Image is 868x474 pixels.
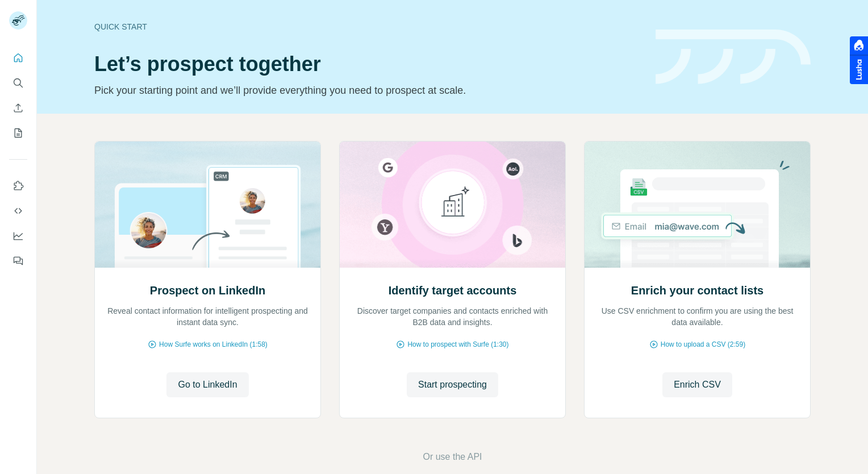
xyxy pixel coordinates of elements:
button: Go to LinkedIn [166,372,248,397]
button: Start prospecting [407,372,498,397]
p: Pick your starting point and we’ll provide everything you need to prospect at scale. [94,82,642,98]
button: Dashboard [9,226,27,246]
button: Enrich CSV [662,372,732,397]
button: Use Surfe on LinkedIn [9,176,27,196]
span: Go to LinkedIn [178,378,237,392]
p: Discover target companies and contacts enriched with B2B data and insights. [351,305,554,328]
span: Enrich CSV [674,378,721,392]
h2: Enrich your contact lists [631,282,763,298]
button: Quick start [9,48,27,68]
button: Feedback [9,251,27,271]
span: How to upload a CSV (2:59) [661,339,745,350]
img: banner [656,30,811,85]
h2: Prospect on LinkedIn [150,282,265,298]
span: How to prospect with Surfe (1:30) [407,339,508,350]
button: Search [9,73,27,93]
img: Prospect on LinkedIn [94,142,321,268]
h1: Let’s prospect together [94,53,642,76]
img: Identify target accounts [339,142,566,268]
span: Start prospecting [418,378,487,392]
p: Use CSV enrichment to confirm you are using the best data available. [596,305,799,328]
span: How Surfe works on LinkedIn (1:58) [159,339,268,350]
img: Enrich your contact lists [584,142,811,268]
button: Use Surfe API [9,201,27,221]
h2: Identify target accounts [389,282,517,298]
button: Enrich CSV [9,98,27,118]
button: My lists [9,123,27,143]
button: Or use the API [423,450,482,464]
p: Reveal contact information for intelligent prospecting and instant data sync. [106,305,309,328]
div: Quick start [94,21,642,32]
